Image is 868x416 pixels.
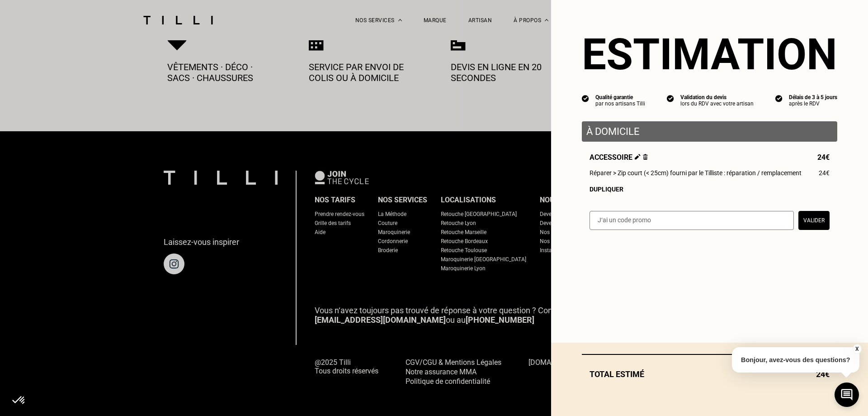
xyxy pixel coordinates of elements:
[590,169,802,177] span: Réparer > Zip court (< 25cm) fourni par le Tilliste : réparation / remplacement
[667,94,674,102] img: icon list info
[582,369,837,379] div: Total estimé
[595,100,645,107] div: par nos artisans Tilli
[789,100,837,107] div: après le RDV
[732,347,859,373] p: Bonjour, avez-vous des questions?
[582,29,837,80] section: Estimation
[852,344,861,354] button: X
[590,153,648,162] span: Accessoire
[819,169,830,177] span: 24€
[586,126,833,137] p: À domicile
[590,186,830,193] div: Dupliquer
[680,100,754,107] div: lors du RDV avec votre artisan
[775,94,783,102] img: icon list info
[643,154,648,160] img: Supprimer
[582,94,589,102] img: icon list info
[635,154,641,160] img: Éditer
[798,211,830,230] button: Valider
[590,211,794,230] input: J‘ai un code promo
[817,153,830,162] span: 24€
[680,94,754,100] div: Validation du devis
[595,94,645,100] div: Qualité garantie
[789,94,837,100] div: Délais de 3 à 5 jours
